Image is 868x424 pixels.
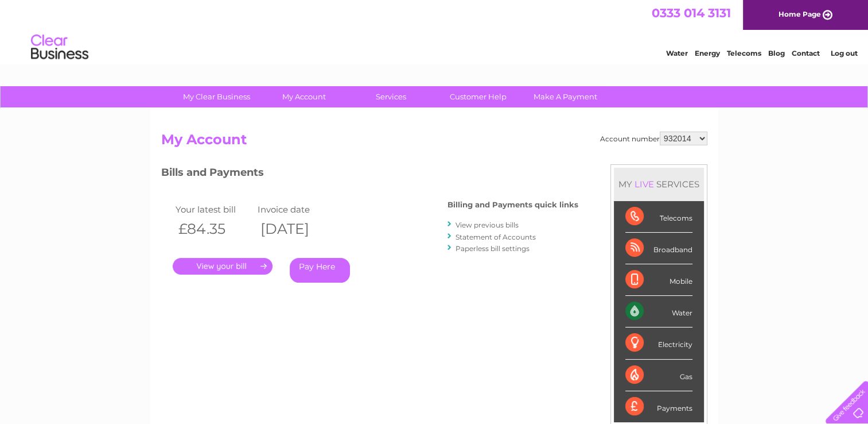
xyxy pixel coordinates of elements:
[614,168,704,201] div: MY SERVICES
[625,327,692,359] div: Electricity
[161,164,578,184] h3: Bills and Payments
[255,202,337,217] td: Invoice date
[695,49,720,57] a: Energy
[173,217,255,241] th: £84.35
[169,86,264,107] a: My Clear Business
[632,179,656,190] div: LIVE
[666,49,688,57] a: Water
[625,360,692,391] div: Gas
[625,233,692,264] div: Broadband
[344,86,438,107] a: Services
[456,221,519,229] a: View previous bills
[447,201,578,209] h4: Billing and Payments quick links
[431,86,526,107] a: Customer Help
[173,258,273,275] a: .
[161,132,707,153] h2: My Account
[290,258,350,283] a: Pay Here
[792,49,820,57] a: Contact
[164,6,706,56] div: Clear Business is a trading name of Verastar Limited (registered in [GEOGRAPHIC_DATA] No. 3667643...
[173,202,255,217] td: Your latest bill
[727,49,761,57] a: Telecoms
[256,86,351,107] a: My Account
[625,391,692,422] div: Payments
[255,217,337,241] th: [DATE]
[456,244,530,253] a: Paperless bill settings
[30,30,89,65] img: logo.png
[625,296,692,327] div: Water
[600,132,707,145] div: Account number
[652,6,731,20] a: 0333 014 3131
[768,49,785,57] a: Blog
[625,201,692,233] div: Telecoms
[518,86,613,107] a: Make A Payment
[830,49,857,57] a: Log out
[625,264,692,296] div: Mobile
[456,233,536,241] a: Statement of Accounts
